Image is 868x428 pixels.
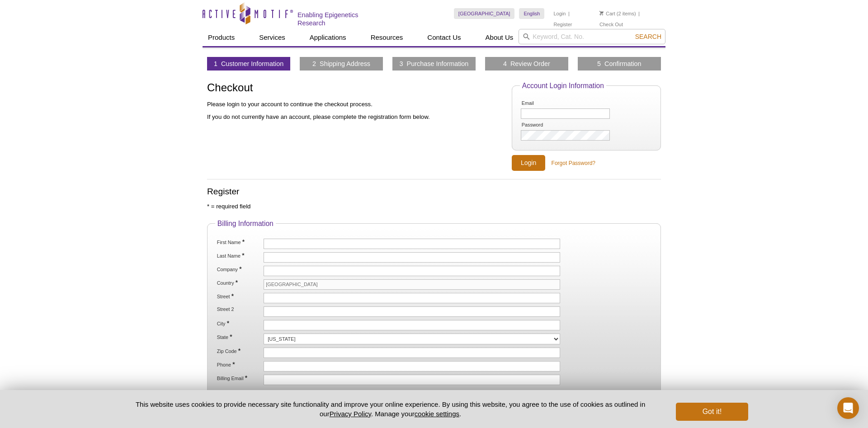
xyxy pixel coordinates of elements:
h1: Checkout [207,82,503,95]
p: Please login to your account to continue the checkout process. [207,100,503,108]
a: Products [203,29,240,46]
a: Resources [365,29,409,46]
p: If you do not currently have an account, please complete the registration form below. [207,113,503,121]
label: Street 2 [216,306,262,312]
input: Login [512,155,545,171]
p: This website uses cookies to provide necessary site functionality and improve your online experie... [120,400,661,419]
a: English [519,8,544,19]
a: Applications [304,29,352,46]
input: Keyword, Cat. No. [519,29,665,44]
a: [GEOGRAPHIC_DATA] [454,8,515,19]
legend: Account Login Information [520,82,606,90]
label: Street [216,293,262,300]
a: 3 Purchase Information [400,60,469,68]
label: Phone [216,361,262,368]
label: First Name [216,239,262,245]
h2: Register [207,188,661,196]
button: cookie settings [415,410,459,418]
li: | [638,8,640,19]
legend: Billing Information [215,220,276,228]
label: Country [216,279,262,286]
a: 2 Shipping Address [312,60,370,68]
label: Last Name [216,252,262,259]
img: Your Cart [599,11,604,15]
a: 1 Customer Information [214,60,283,68]
label: Email [521,100,567,106]
label: State [216,334,262,340]
p: * = required field [207,202,661,211]
button: Got it! [676,403,748,421]
button: Search [632,33,664,41]
a: About Us [480,29,519,46]
div: Open Intercom Messenger [837,397,859,419]
label: City [216,320,262,327]
a: Cart [599,10,615,17]
label: Company [216,266,262,273]
span: Search [635,33,661,40]
a: Privacy Policy [330,410,371,418]
a: Login [553,10,566,17]
li: (2 items) [599,8,636,19]
label: Billing Email [216,375,262,381]
h2: Enabling Epigenetics Research [297,11,387,27]
a: Check Out [599,21,623,28]
a: 5 Confirmation [597,60,642,68]
label: Password [521,122,567,128]
li: | [568,8,570,19]
a: Services [254,29,291,46]
a: Contact Us [422,29,466,46]
a: Register [553,21,572,28]
a: 4 Review Order [503,60,550,68]
label: Zip Code [216,348,262,354]
a: Forgot Password? [552,159,595,167]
